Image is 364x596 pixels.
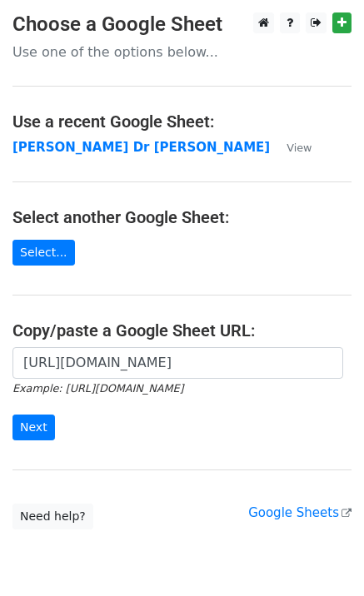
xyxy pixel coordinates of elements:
h4: Use a recent Google Sheet: [12,112,352,132]
a: Select... [12,240,75,266]
a: [PERSON_NAME] Dr [PERSON_NAME] [12,140,270,155]
p: Use one of the options below... [12,43,352,61]
a: View [270,140,312,155]
small: Example: [URL][DOMAIN_NAME] [12,382,183,395]
input: Next [12,415,55,440]
a: Google Sheets [248,505,352,520]
small: View [287,142,312,154]
h4: Select another Google Sheet: [12,207,352,227]
h4: Copy/paste a Google Sheet URL: [12,320,352,340]
input: Paste your Google Sheet URL here [12,347,343,379]
h3: Choose a Google Sheet [12,12,352,37]
a: Need help? [12,504,93,529]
